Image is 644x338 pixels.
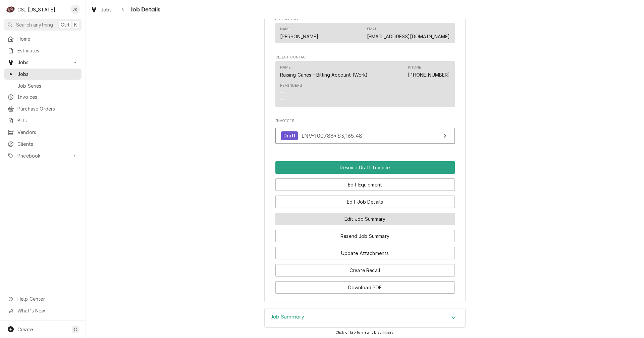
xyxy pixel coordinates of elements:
span: Clients [17,140,78,147]
div: Contact [275,23,455,43]
a: Invoices [4,91,82,102]
span: INV-100788 • $3,165.48 [302,132,362,139]
span: Home [17,35,78,42]
a: Go to Pricebook [4,150,82,161]
div: Button Group Row [275,161,455,174]
button: Edit Equipment [275,178,455,191]
a: Clients [4,138,82,150]
span: Job Series [17,82,78,89]
span: Jobs [101,6,112,13]
div: Accordion Header [265,308,465,327]
a: [PHONE_NUMBER] [408,72,450,78]
a: View Invoice [275,128,455,144]
span: Pricebook [17,152,68,159]
h3: Job Summary [271,314,304,320]
button: Accordion Details Expand Trigger [265,308,465,327]
div: Button Group Row [275,208,455,225]
span: Jobs [17,59,68,66]
span: Jobs [17,71,78,78]
span: Invoices [17,93,78,100]
button: Edit Job Details [275,196,455,208]
div: Name [280,27,291,32]
button: Resume Draft Invoice [275,161,455,174]
div: Button Group Row [275,277,455,294]
div: CSI [US_STATE] [17,6,55,13]
button: Resend Job Summary [275,230,455,242]
a: Jobs [4,69,82,80]
div: Button Group Row [275,259,455,277]
div: Client Contact List [275,61,455,110]
button: Navigate back [118,4,128,15]
span: What's New [17,307,77,314]
span: K [74,21,77,28]
a: Bills [4,115,82,126]
span: Invoices [275,118,455,124]
span: Vendors [17,129,78,136]
div: Button Group Row [275,191,455,208]
div: — [280,96,285,103]
div: Name [280,65,291,70]
div: Email [367,27,379,32]
a: [EMAIL_ADDRESS][DOMAIN_NAME] [367,34,450,39]
div: Reminders [280,83,302,88]
span: Bills [17,117,78,124]
span: Search anything [16,21,53,28]
div: Phone [408,65,450,78]
span: Ctrl [61,21,69,28]
div: Raising Canes - Billing Account (Work) [280,71,368,78]
div: Job Summary [264,308,466,328]
a: Jobs [88,4,115,15]
a: Estimates [4,45,82,56]
div: Contact [275,61,455,107]
span: Purchase Orders [17,105,78,112]
button: Search anythingCtrlK [4,19,82,31]
span: Estimates [17,47,78,54]
div: Name [280,27,319,40]
div: Button Group Row [275,174,455,191]
div: Email [367,27,450,40]
div: Invoices [275,118,455,147]
div: Reminders [280,83,302,103]
button: Download PDF [275,281,455,294]
a: Go to Jobs [4,57,82,68]
a: Go to Help Center [4,293,82,304]
div: C [6,5,15,14]
button: Create Recall [275,264,455,277]
button: Edit Job Summary [275,213,455,225]
div: — [280,89,285,96]
span: Job Details [128,5,161,14]
span: Create [17,327,33,332]
span: Client Contact [275,55,455,60]
div: [PERSON_NAME] [280,33,319,40]
div: Name [280,65,368,78]
div: Button Group Row [275,242,455,259]
div: Button Group [275,161,455,294]
a: Purchase Orders [4,103,82,114]
div: Button Group Row [275,225,455,242]
a: Go to What's New [4,305,82,316]
a: Job Series [4,80,82,91]
a: Home [4,33,82,44]
span: C [74,326,77,333]
button: Update Attachments [275,247,455,259]
div: Job Reporter List [275,23,455,46]
span: Click or tap to view job summary. [335,330,394,335]
div: Client Contact [275,55,455,110]
div: Job Reporter [275,16,455,47]
div: Phone [408,65,421,70]
div: Draft [281,131,298,140]
div: CSI Kentucky's Avatar [6,5,15,14]
span: Help Center [17,295,77,302]
div: Jeff Kuehl's Avatar [70,5,80,14]
a: Vendors [4,127,82,138]
div: JK [70,5,80,14]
